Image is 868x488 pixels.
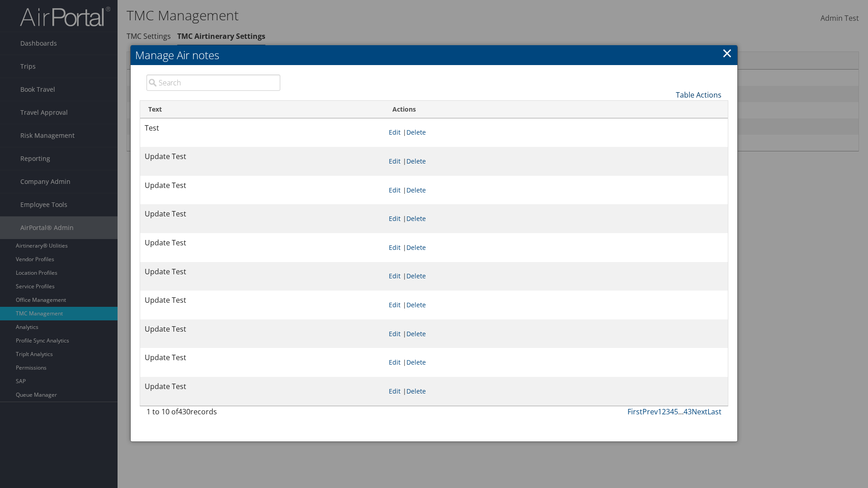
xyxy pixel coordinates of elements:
[389,186,401,194] a: Edit
[406,358,426,366] a: Delete
[406,214,426,223] a: Delete
[674,407,678,417] a: 5
[384,233,728,262] td: |
[389,157,401,165] a: Edit
[642,407,658,417] a: Prev
[678,407,684,417] span: …
[145,352,380,364] p: Update Test
[406,243,426,252] a: Delete
[131,45,737,65] h2: Manage Air notes
[384,377,728,406] td: |
[145,180,380,192] p: Update Test
[145,266,380,278] p: Update Test
[145,151,380,163] p: Update Test
[389,300,401,309] a: Edit
[146,75,280,91] input: Search
[662,407,666,417] a: 2
[389,243,401,252] a: Edit
[384,204,728,233] td: |
[384,118,728,147] td: |
[389,128,401,136] a: Edit
[406,157,426,165] a: Delete
[708,407,722,417] a: Last
[389,329,401,338] a: Edit
[406,300,426,309] a: Delete
[145,122,380,134] p: Test
[384,348,728,377] td: |
[676,90,722,100] a: Table Actions
[384,291,728,319] td: |
[145,295,380,306] p: Update Test
[406,387,426,395] a: Delete
[384,262,728,291] td: |
[145,381,380,393] p: Update Test
[384,319,728,348] td: |
[627,407,642,417] a: First
[140,101,384,118] th: Text
[389,214,401,223] a: Edit
[146,406,280,422] div: 1 to 10 of records
[692,407,708,417] a: Next
[666,407,670,417] a: 3
[406,272,426,280] a: Delete
[406,329,426,338] a: Delete
[406,186,426,194] a: Delete
[384,101,728,118] th: Actions
[406,128,426,136] a: Delete
[389,387,401,395] a: Edit
[145,237,380,249] p: Update Test
[722,44,732,62] a: ×
[389,272,401,280] a: Edit
[389,358,401,366] a: Edit
[384,147,728,176] td: |
[670,407,674,417] a: 4
[384,176,728,205] td: |
[145,208,380,220] p: Update Test
[658,407,662,417] a: 1
[684,407,692,417] a: 43
[178,407,190,417] span: 430
[145,324,380,335] p: Update Test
